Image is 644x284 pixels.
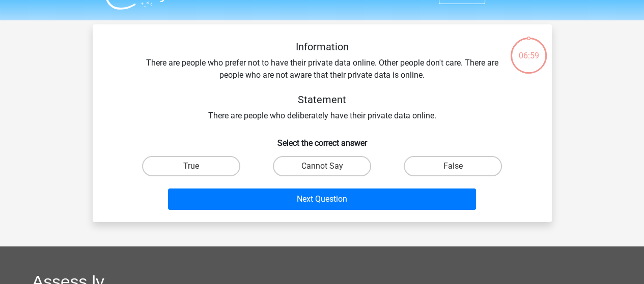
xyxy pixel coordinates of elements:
div: 06:59 [510,37,548,62]
label: True [142,156,240,176]
label: Cannot Say [273,156,371,176]
label: False [404,156,502,176]
h6: Select the correct answer [109,130,536,148]
h5: Statement [142,93,503,106]
h5: Information [142,41,503,53]
button: Next Question [168,188,476,210]
div: There are people who prefer not to have their private data online. Other people don't care. There... [109,41,536,122]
